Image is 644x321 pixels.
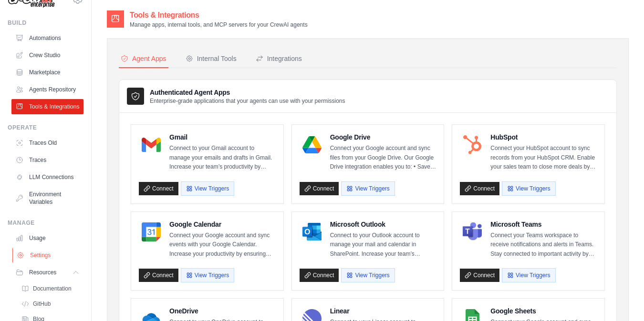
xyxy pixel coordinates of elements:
[169,144,276,172] p: Connect to your Gmail account to manage your emails and drafts in Gmail. Increase your team’s pro...
[8,124,83,131] div: Operate
[460,182,499,195] a: Connect
[300,269,339,282] a: Connect
[330,220,436,229] h4: Microsoft Outlook
[169,132,276,142] h4: Gmail
[11,265,83,280] button: Resources
[11,48,83,63] a: Crew Studio
[11,152,83,168] a: Traces
[142,135,161,154] img: Gmail Logo
[29,269,56,276] span: Resources
[300,182,339,195] a: Connect
[139,269,178,282] a: Connect
[11,170,83,185] a: LLM Connections
[490,132,597,142] h4: HubSpot
[142,222,161,241] img: Google Calendar Logo
[184,50,239,68] button: Internal Tools
[11,187,83,210] a: Environment Variables
[17,297,83,311] a: GitHub
[150,97,345,105] p: Enterprise-grade applications that your agents can use with your permissions
[11,135,83,150] a: Traces Old
[490,220,597,229] h4: Microsoft Teams
[463,222,482,241] img: Microsoft Teams Logo
[490,306,597,316] h4: Google Sheets
[181,268,234,282] button: View Triggers
[119,50,168,68] button: Agent Apps
[463,135,482,154] img: HubSpot Logo
[169,220,276,229] h4: Google Calendar
[330,306,436,316] h4: Linear
[11,65,83,80] a: Marketplace
[330,144,436,172] p: Connect your Google account and sync files from your Google Drive. Our Google Drive integration e...
[186,54,237,63] div: Internal Tools
[8,219,83,227] div: Manage
[33,300,51,308] span: GitHub
[502,268,555,282] button: View Triggers
[256,54,302,63] div: Integrations
[150,88,345,97] h3: Authenticated Agent Apps
[254,50,304,68] button: Integrations
[181,181,234,196] button: View Triggers
[11,82,83,97] a: Agents Repository
[330,132,436,142] h4: Google Drive
[121,54,166,63] div: Agent Apps
[12,248,84,263] a: Settings
[302,222,322,241] img: Microsoft Outlook Logo
[33,285,72,292] span: Documentation
[341,268,395,282] button: View Triggers
[130,10,308,21] h2: Tools & Integrations
[460,269,499,282] a: Connect
[502,181,555,196] button: View Triggers
[130,21,308,29] p: Manage apps, internal tools, and MCP servers for your CrewAI agents
[17,282,83,295] a: Documentation
[490,231,597,259] p: Connect your Teams workspace to receive notifications and alerts in Teams. Stay connected to impo...
[330,231,436,259] p: Connect to your Outlook account to manage your mail and calendar in SharePoint. Increase your tea...
[8,19,83,27] div: Build
[11,231,83,246] a: Usage
[11,99,83,114] a: Tools & Integrations
[11,30,83,46] a: Automations
[490,144,597,172] p: Connect your HubSpot account to sync records from your HubSpot CRM. Enable your sales team to clo...
[169,306,276,316] h4: OneDrive
[139,182,178,195] a: Connect
[169,231,276,259] p: Connect your Google account and sync events with your Google Calendar. Increase your productivity...
[302,135,322,154] img: Google Drive Logo
[341,181,395,196] button: View Triggers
